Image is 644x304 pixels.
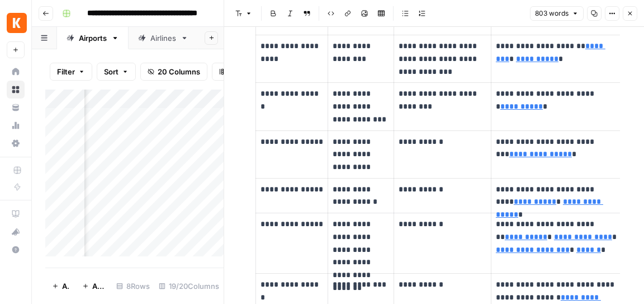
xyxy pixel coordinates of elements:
[158,66,200,77] span: 20 Columns
[7,116,25,134] a: Usage
[7,223,24,240] div: What's new?
[45,277,75,295] button: Add Row
[57,66,75,77] span: Filter
[57,27,129,49] a: Airports
[7,241,25,259] button: Help + Support
[104,66,119,77] span: Sort
[97,63,136,81] button: Sort
[7,63,25,81] a: Home
[154,277,224,295] div: 19/20 Columns
[530,6,584,21] button: 803 words
[7,81,25,99] a: Browse
[7,134,25,152] a: Settings
[112,277,154,295] div: 8 Rows
[62,280,69,292] span: Add Row
[7,9,25,37] button: Workspace: Kayak
[7,223,25,241] button: What's new?
[140,63,207,81] button: 20 Columns
[535,8,569,18] span: 803 words
[50,63,92,81] button: Filter
[7,13,27,33] img: Kayak Logo
[129,27,198,49] a: Airlines
[150,32,176,44] div: Airlines
[79,32,107,44] div: Airports
[7,205,25,223] a: AirOps Academy
[75,277,112,295] button: Add 10 Rows
[7,99,25,116] a: Your Data
[92,280,105,292] span: Add 10 Rows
